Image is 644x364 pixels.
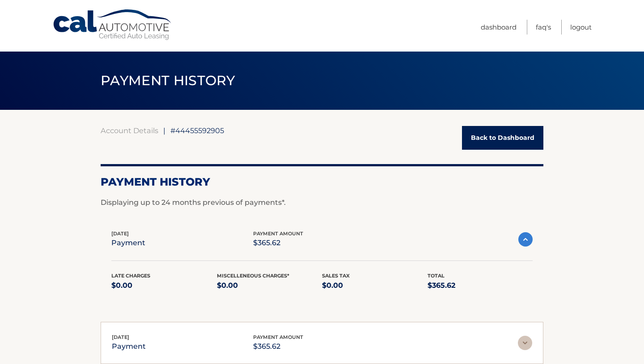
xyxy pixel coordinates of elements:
p: Displaying up to 24 months previous of payments*. [101,197,543,208]
span: Total [428,273,445,279]
span: [DATE] [112,334,129,340]
span: Miscelleneous Charges* [217,273,289,279]
p: $365.62 [253,340,303,353]
p: $365.62 [428,279,533,292]
a: Logout [570,20,592,35]
a: Back to Dashboard [462,126,543,150]
span: Late Charges [111,273,150,279]
span: Sales Tax [322,273,350,279]
a: Cal Automotive [52,9,173,41]
p: $0.00 [322,279,428,292]
img: accordion-rest.svg [518,336,532,350]
span: | [163,126,165,135]
span: #44455592905 [170,126,224,135]
a: FAQ's [536,20,551,35]
span: [DATE] [111,230,129,237]
p: $365.62 [253,237,303,249]
span: payment amount [253,334,303,340]
img: accordion-active.svg [518,232,533,247]
a: Dashboard [481,20,517,35]
p: $0.00 [111,279,217,292]
h2: Payment History [101,175,543,189]
p: $0.00 [217,279,322,292]
span: payment amount [253,230,303,237]
a: Account Details [101,126,158,135]
span: PAYMENT HISTORY [101,72,235,89]
p: payment [111,237,145,249]
p: payment [112,340,146,353]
